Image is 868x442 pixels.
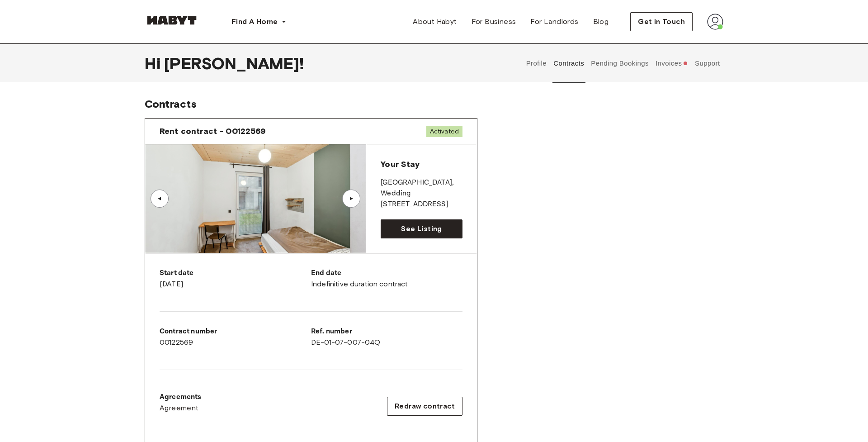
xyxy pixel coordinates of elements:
[630,12,693,31] button: Get in Touch
[401,223,442,234] span: See Listing
[160,268,311,290] div: [DATE]
[381,177,462,199] p: [GEOGRAPHIC_DATA] , Wedding
[160,126,266,137] span: Rent contract - 00122569
[387,397,462,416] button: Redraw contract
[160,326,311,348] div: 00122569
[160,403,199,413] span: Agreement
[160,403,202,413] a: Agreement
[426,126,462,137] span: Activated
[530,16,578,27] span: For Landlords
[638,16,685,27] span: Get in Touch
[160,392,202,403] p: Agreements
[586,13,616,31] a: Blog
[311,326,462,348] div: DE-01-07-007-04Q
[145,144,366,253] img: Image of the room
[381,219,462,238] a: See Listing
[145,16,199,25] img: Habyt
[395,401,455,412] span: Redraw contract
[145,97,197,110] span: Contracts
[231,16,278,27] span: Find A Home
[707,14,723,30] img: avatar
[160,326,311,337] p: Contract number
[145,54,164,73] span: Hi
[160,268,311,279] p: Start date
[654,43,689,83] button: Invoices
[523,13,585,31] a: For Landlords
[164,54,304,73] span: [PERSON_NAME] !
[413,16,457,27] span: About Habyt
[464,13,524,31] a: For Business
[590,43,650,83] button: Pending Bookings
[224,13,294,31] button: Find A Home
[311,326,462,337] p: Ref. number
[381,159,419,169] span: Your Stay
[693,43,721,83] button: Support
[525,43,548,83] button: Profile
[311,268,462,279] p: End date
[311,268,462,290] div: Indefinitive duration contract
[552,43,585,83] button: Contracts
[347,196,356,201] div: ▲
[155,196,164,201] div: ▲
[406,13,464,31] a: About Habyt
[472,16,516,27] span: For Business
[381,199,462,210] p: [STREET_ADDRESS]
[593,16,609,27] span: Blog
[523,43,723,83] div: user profile tabs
